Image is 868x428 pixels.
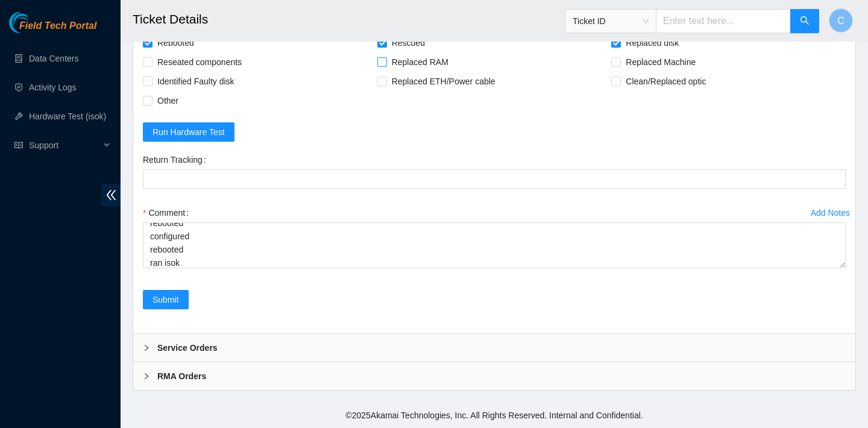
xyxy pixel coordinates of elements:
div: Service Orders [133,334,855,362]
label: Comment [143,203,193,222]
button: Run Hardware Test [143,122,234,142]
span: Ticket ID [573,12,649,30]
img: Akamai Technologies [9,12,61,33]
textarea: Comment [143,222,846,268]
span: read [14,141,23,149]
span: Run Hardware Test [153,125,225,139]
a: Data Centers [29,54,78,63]
span: Rescued [387,33,430,52]
span: Rebooted [153,33,199,52]
span: Replaced ETH/Power cable [387,72,500,91]
span: right [143,344,150,351]
input: Return Tracking [143,169,846,189]
span: Other [153,91,183,110]
span: Submit [153,293,179,306]
a: Akamai TechnologiesField Tech Portal [9,22,96,37]
span: search [800,16,810,27]
span: Field Tech Portal [19,20,96,32]
span: Support [29,133,100,157]
a: Activity Logs [29,83,77,92]
input: Enter text here... [656,9,791,33]
label: Return Tracking [143,150,211,169]
span: right [143,373,150,380]
span: Identified Faulty disk [153,72,239,91]
div: Add Notes [811,209,850,217]
span: Replaced RAM [387,52,453,72]
b: Service Orders [157,341,218,354]
span: Replaced Machine [621,52,700,72]
span: C [837,13,844,28]
button: search [790,9,819,33]
span: double-left [102,184,121,206]
span: Clean/Replaced optic [621,72,711,91]
span: Replaced disk [621,33,684,52]
button: Submit [143,290,189,309]
b: RMA Orders [157,370,206,383]
button: C [829,8,853,33]
button: Add Notes [810,203,851,222]
a: Hardware Test (isok) [29,112,106,121]
div: RMA Orders [133,362,855,390]
span: Reseated components [153,52,247,72]
footer: © 2025 Akamai Technologies, Inc. All Rights Reserved. Internal and Confidential. [121,403,868,428]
